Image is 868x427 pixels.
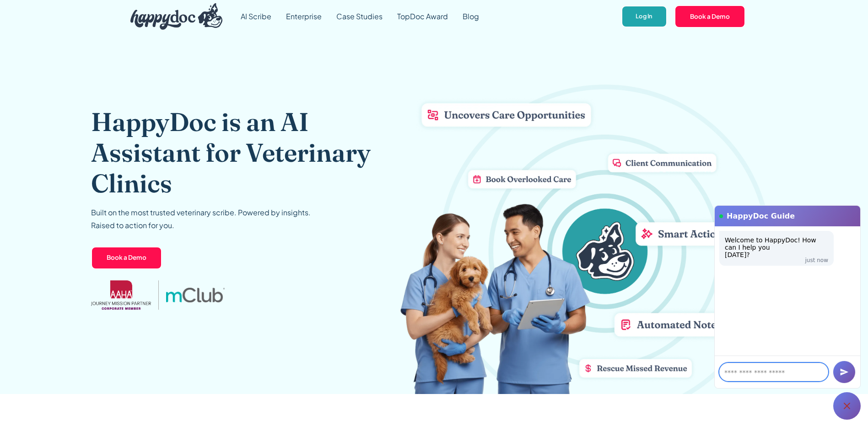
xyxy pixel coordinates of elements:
[123,1,223,32] a: home
[91,246,162,269] a: Book a Demo
[674,5,745,28] a: Book a Demo
[91,106,400,199] h1: HappyDoc is an AI Assistant for Veterinary Clinics
[130,3,223,30] img: HappyDoc Logo: A happy dog with his ear up, listening.
[91,206,311,232] p: Built on the most trusted veterinary scribe. Powered by insights. Raised to action for you.
[91,280,151,310] img: AAHA Advantage logo
[166,288,225,302] img: mclub logo
[621,5,667,28] a: Log In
